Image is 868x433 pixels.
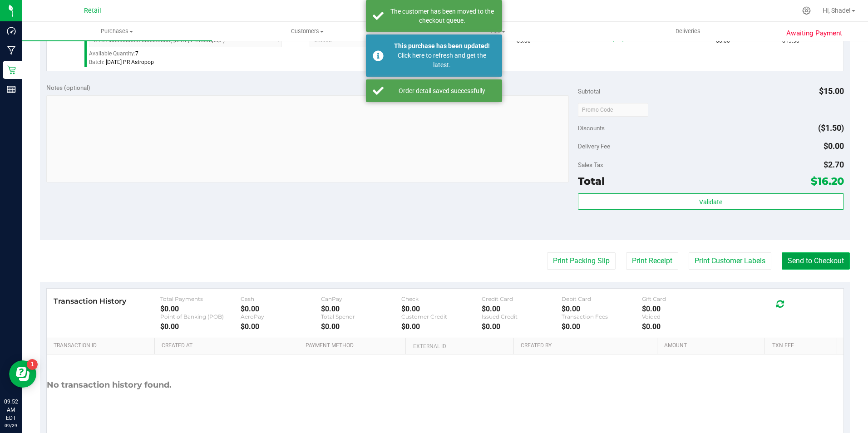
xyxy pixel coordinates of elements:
[824,160,844,169] span: $2.70
[54,342,151,349] a: Transaction ID
[562,313,642,320] div: Transaction Fees
[160,322,241,331] div: $0.00
[4,422,18,429] p: 09/29
[482,313,562,320] div: Issued Credit
[47,354,172,416] div: No transaction history found.
[578,143,610,150] span: Delivery Fee
[772,342,833,349] a: Txn Fee
[321,313,401,320] div: Total Spendr
[626,252,678,270] button: Print Receipt
[27,359,38,370] iframe: Resource center unread badge
[642,313,722,320] div: Voided
[824,141,844,151] span: $0.00
[321,322,401,331] div: $0.00
[4,398,18,422] p: 09:52 AM EDT
[7,46,16,55] inline-svg: Manufacturing
[241,295,321,302] div: Cash
[782,252,850,270] button: Send to Checkout
[578,103,648,117] input: Promo Code
[642,322,722,331] div: $0.00
[106,59,154,65] span: [DATE] PR Astropop
[578,88,600,95] span: Subtotal
[160,295,241,302] div: Total Payments
[689,252,771,270] button: Print Customer Labels
[7,85,16,94] inline-svg: Reports
[162,342,295,349] a: Created At
[405,338,513,354] th: External ID
[562,322,642,331] div: $0.00
[578,161,603,168] span: Sales Tax
[642,295,722,302] div: Gift Card
[89,59,104,65] span: Batch:
[241,322,321,331] div: $0.00
[306,342,403,349] a: Payment Method
[562,305,642,313] div: $0.00
[241,305,321,313] div: $0.00
[578,175,605,187] span: Total
[401,313,482,320] div: Customer Credit
[212,27,402,35] span: Customers
[7,26,16,35] inline-svg: Dashboard
[578,120,605,136] span: Discounts
[786,28,842,39] span: Awaiting Payment
[663,27,713,35] span: Deliveries
[321,305,401,313] div: $0.00
[389,7,495,25] div: The customer has been moved to the checkout queue.
[521,342,654,349] a: Created By
[482,322,562,331] div: $0.00
[46,84,90,91] span: Notes (optional)
[22,22,212,41] a: Purchases
[389,51,495,70] div: Click here to refresh and get the latest.
[401,322,482,331] div: $0.00
[135,50,138,57] span: 7
[160,313,241,320] div: Point of Banking (POB)
[562,295,642,302] div: Debit Card
[547,252,616,270] button: Print Packing Slip
[578,193,844,210] button: Validate
[212,22,402,41] a: Customers
[819,86,844,96] span: $15.00
[9,360,36,388] iframe: Resource center
[823,7,851,14] span: Hi, Shade!
[482,305,562,313] div: $0.00
[664,342,761,349] a: Amount
[818,123,844,133] span: ($1.50)
[593,22,783,41] a: Deliveries
[160,305,241,313] div: $0.00
[84,7,101,15] span: Retail
[89,47,292,65] div: Available Quantity:
[22,27,212,35] span: Purchases
[811,175,844,187] span: $16.20
[321,295,401,302] div: CanPay
[241,313,321,320] div: AeroPay
[389,41,495,51] div: This purchase has been updated!
[401,295,482,302] div: Check
[642,305,722,313] div: $0.00
[699,198,722,206] span: Validate
[482,295,562,302] div: Credit Card
[389,86,495,95] div: Order detail saved successfully
[401,305,482,313] div: $0.00
[7,65,16,74] inline-svg: Retail
[801,6,812,15] div: Manage settings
